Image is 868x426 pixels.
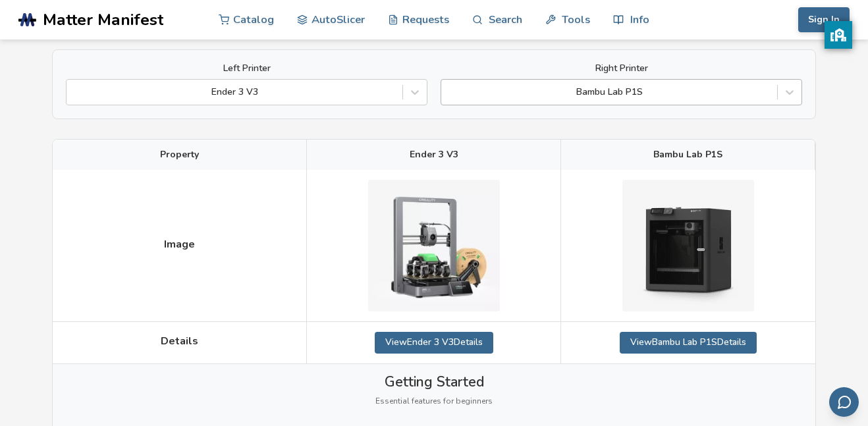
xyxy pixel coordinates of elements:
[798,7,850,32] button: Sign In
[161,335,198,347] span: Details
[43,11,163,29] span: Matter Manifest
[448,87,450,97] input: Bambu Lab P1S
[441,63,802,74] label: Right Printer
[385,374,484,390] span: Getting Started
[368,180,500,311] img: Ender 3 V3
[622,180,754,311] img: Bambu Lab P1S
[73,87,76,97] input: Ender 3 V3
[375,397,493,406] span: Essential features for beginners
[66,63,427,74] label: Left Printer
[410,149,458,160] span: Ender 3 V3
[653,149,722,160] span: Bambu Lab P1S
[829,387,859,417] button: Send feedback via email
[160,149,199,160] span: Property
[825,21,852,49] button: privacy banner
[375,332,493,353] a: ViewEnder 3 V3Details
[164,238,195,250] span: Image
[620,332,757,353] a: ViewBambu Lab P1SDetails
